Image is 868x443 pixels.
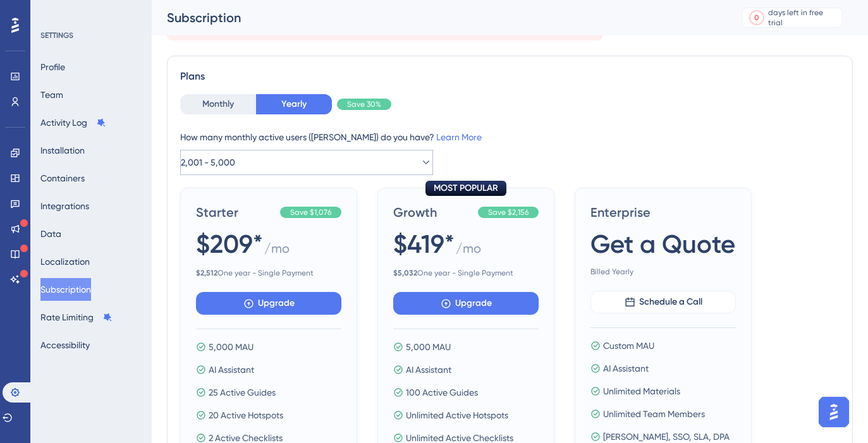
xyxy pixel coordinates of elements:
span: Save $2,156 [488,207,529,217]
button: Localization [40,250,90,273]
span: $209* [196,226,263,262]
span: / mo [264,240,290,263]
button: Upgrade [393,292,539,315]
button: Installation [40,139,85,162]
span: Unlimited Team Members [603,406,705,422]
span: One year - Single Payment [196,268,341,278]
button: Activity Log [40,111,106,134]
b: $ 2,512 [196,269,217,277]
span: 100 Active Guides [406,385,478,400]
button: Yearly [256,94,332,114]
div: Plans [180,69,840,84]
button: Team [40,83,63,106]
button: Integrations [40,195,89,217]
span: Schedule a Call [639,294,702,310]
span: AI Assistant [603,361,649,376]
span: Save $1,076 [290,207,331,217]
span: One year - Single Payment [393,268,539,278]
span: Get a Quote [590,226,735,262]
div: Subscription [167,9,710,27]
span: 25 Active Guides [209,385,276,400]
span: Enterprise [590,203,736,221]
div: SETTINGS [40,30,143,40]
span: AI Assistant [406,362,451,377]
span: 20 Active Hotspots [209,408,283,423]
span: Upgrade [258,296,295,311]
button: Profile [40,56,65,78]
button: Subscription [40,278,91,301]
span: Growth [393,203,473,221]
span: AI Assistant [209,362,254,377]
iframe: UserGuiding AI Assistant Launcher [815,393,853,431]
button: 2,001 - 5,000 [180,150,433,175]
div: MOST POPULAR [425,181,506,196]
span: Billed Yearly [590,267,736,277]
button: Upgrade [196,292,341,315]
b: $ 5,032 [393,269,417,277]
button: Rate Limiting [40,306,113,329]
button: Schedule a Call [590,291,736,313]
span: 5,000 MAU [209,339,254,355]
span: Upgrade [455,296,492,311]
span: / mo [456,240,481,263]
button: Data [40,222,61,245]
a: Learn More [436,132,482,142]
span: Custom MAU [603,338,654,353]
span: Unlimited Materials [603,384,680,399]
span: Starter [196,203,275,221]
div: 0 [754,13,759,23]
span: 5,000 MAU [406,339,451,355]
div: days left in free trial [768,8,838,28]
span: Unlimited Active Hotspots [406,408,508,423]
div: How many monthly active users ([PERSON_NAME]) do you have? [180,130,840,145]
span: Save 30% [347,99,381,109]
button: Monthly [180,94,256,114]
button: Containers [40,167,85,190]
span: 2,001 - 5,000 [181,155,235,170]
button: Accessibility [40,334,90,356]
span: $419* [393,226,455,262]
